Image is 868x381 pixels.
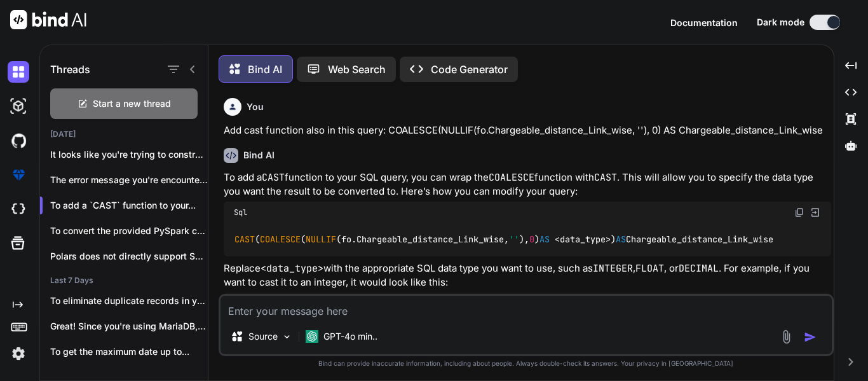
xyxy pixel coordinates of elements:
span: 0 [529,234,534,246]
span: Sql [234,207,247,218]
p: Add cast function also in this query: COALESCE(NULLIF(fo.Chargeable_distance_Link_wise, ''), 0) A... [224,123,831,138]
h1: Threads [50,62,90,77]
img: icon [804,331,817,343]
span: AS [539,234,550,246]
p: Polars does not directly support SQL queries... [50,250,208,263]
h6: Bind AI [243,149,275,162]
h6: You [247,100,264,113]
span: AS [616,234,626,246]
img: darkChat [8,61,29,83]
img: attachment [779,329,794,344]
button: Documentation [670,16,738,29]
span: COALESCE [260,234,301,246]
img: Open in Browser [810,207,821,218]
code: CAST [594,171,617,184]
h2: Last 7 Days [40,275,208,286]
code: CAST [262,171,285,184]
code: COALESCE [489,171,534,184]
code: FLOAT [635,262,664,275]
img: GPT-4o mini [306,330,318,343]
p: The error message you're encountering indicates that... [50,174,208,186]
p: Code Generator [431,62,508,77]
span: Start a new thread [93,97,171,110]
p: To add a `CAST` function to your... [50,199,208,212]
p: To convert the provided PySpark code to... [50,225,208,237]
p: Web Search [328,62,386,77]
img: cloudideIcon [8,198,29,220]
p: Replace with the appropriate SQL data type you want to use, such as , , or . For example, if you ... [224,261,831,290]
p: Bind AI [248,62,282,77]
span: > [606,234,611,246]
code: <data_type> [261,262,323,275]
span: < [555,234,560,246]
span: NULLIF [306,234,336,246]
p: To get the maximum date up to... [50,345,208,358]
p: To eliminate duplicate records in your SQL... [50,294,208,307]
span: Dark mode [757,16,804,29]
img: darkAi-studio [8,95,29,117]
span: CAST [234,234,255,246]
code: INTEGER [593,262,633,275]
p: Bind can provide inaccurate information, including about people. Always double-check its answers.... [219,359,834,368]
p: Great! Since you're using MariaDB, you can... [50,320,208,333]
img: premium [8,164,29,186]
span: '' [509,234,519,246]
code: DECIMAL [679,262,719,275]
img: Pick Models [281,331,292,342]
p: To add a function to your SQL query, you can wrap the function with . This will allow you to spec... [224,170,831,199]
span: Documentation [670,17,738,28]
p: It looks like you're trying to construct... [50,148,208,161]
img: copy [794,207,804,218]
img: Bind AI [10,10,86,29]
p: GPT-4o min.. [323,330,377,343]
code: ( ( (fo.Chargeable_distance_Link_wise, ), ) data_type ) Chargeable_distance_Link_wise [234,233,775,246]
img: githubDark [8,130,29,151]
img: settings [8,343,29,364]
h2: [DATE] [40,129,208,139]
p: Source [248,330,278,343]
